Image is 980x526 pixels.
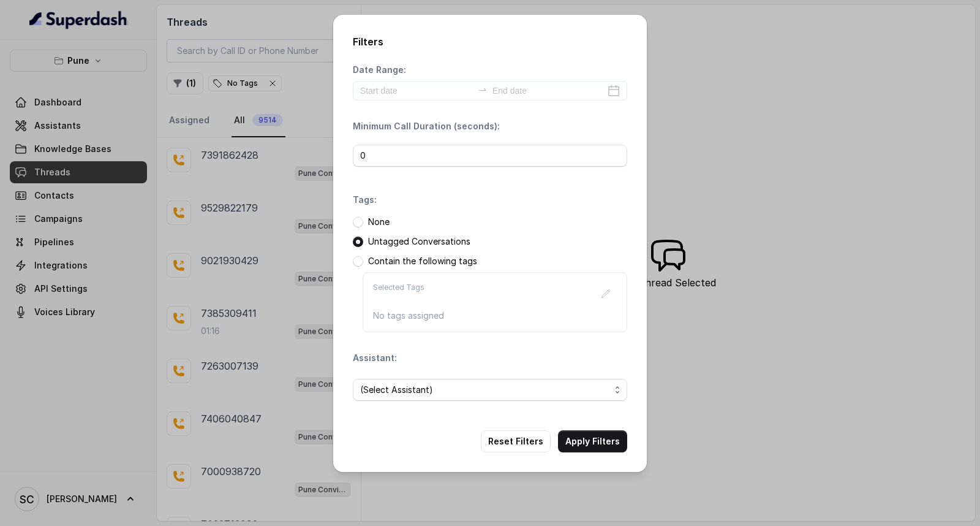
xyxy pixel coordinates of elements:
span: swap-right [478,85,488,94]
button: Reset Filters [481,430,551,452]
p: None [368,216,390,228]
h2: Filters [353,34,627,49]
p: Assistant: [353,352,397,364]
span: (Select Assistant) [360,383,610,397]
button: (Select Assistant) [353,379,627,401]
span: to [478,85,488,94]
p: Tags: [353,194,377,206]
input: End date [492,84,605,97]
input: Start date [360,84,473,97]
p: Selected Tags [373,283,424,305]
p: Minimum Call Duration (seconds): [353,120,500,132]
p: Date Range: [353,64,406,76]
p: No tags assigned [373,310,617,322]
p: Untagged Conversations [368,235,470,248]
p: Contain the following tags [368,255,477,267]
button: Apply Filters [558,430,627,452]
